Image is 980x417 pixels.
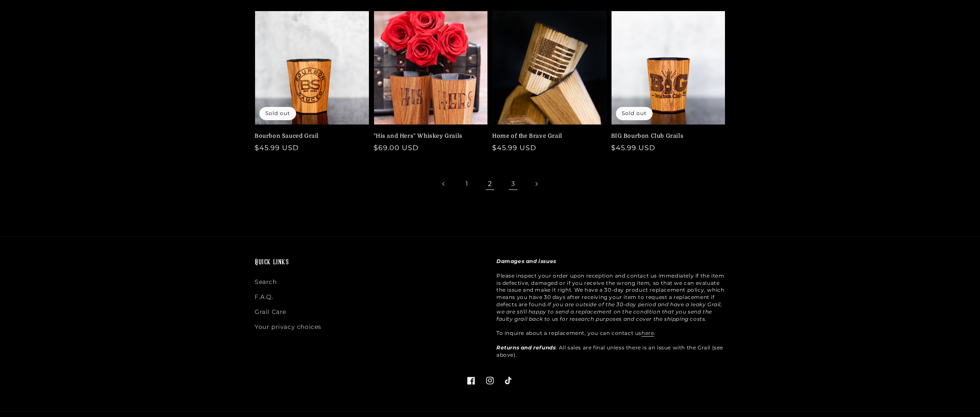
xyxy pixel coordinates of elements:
a: Previous page [434,174,453,193]
a: F.A.Q. [255,290,273,305]
em: If you are outside of the 30-day period and have a leaky Grail, we are still happy to send a repl... [496,301,722,322]
strong: Returns and refunds [496,344,555,351]
a: Search [255,277,277,290]
a: here [641,330,654,336]
a: Home of the Brave Grail [492,132,602,140]
a: Your privacy choices [255,319,321,334]
a: BIG Bourbon Club Grails [611,132,721,140]
nav: Pagination [255,174,725,193]
strong: Damages and issues [496,258,556,264]
h2: Quick links [255,258,484,268]
a: Bourbon Sauced Grail [255,132,364,140]
a: "His and Hers" Whiskey Grails [374,132,483,140]
p: Please inspect your order upon reception and contact us immediately if the item is defective, dam... [496,258,725,358]
a: Page 3 [504,174,523,193]
a: Next page [527,174,546,193]
span: Page 2 [481,174,499,193]
a: Grail Care [255,305,286,319]
a: Page 1 [457,174,476,193]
